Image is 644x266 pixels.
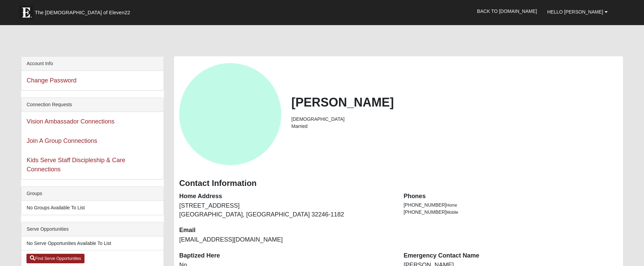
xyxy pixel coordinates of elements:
[542,3,613,20] a: Hello [PERSON_NAME]
[547,9,603,15] span: Hello [PERSON_NAME]
[21,222,164,236] div: Serve Opportunities
[21,98,164,112] div: Connection Requests
[21,236,164,250] li: No Serve Opportunities Available To List
[179,178,618,188] h3: Contact Information
[26,118,114,125] a: Vision Ambassador Connections
[21,187,164,201] div: Groups
[403,202,618,209] li: [PHONE_NUMBER]
[403,251,618,260] dt: Emergency Contact Name
[179,202,393,219] dd: [STREET_ADDRESS] [GEOGRAPHIC_DATA], [GEOGRAPHIC_DATA] 32246-1182
[26,137,97,144] a: Join A Group Connections
[179,235,393,244] dd: [EMAIL_ADDRESS][DOMAIN_NAME]
[446,210,458,215] span: Mobile
[179,251,393,260] dt: Baptized Here
[403,209,618,216] li: [PHONE_NUMBER]
[291,123,618,130] li: Married
[291,95,618,110] h2: [PERSON_NAME]
[179,226,393,235] dt: Email
[26,77,76,84] a: Change Password
[403,192,618,201] dt: Phones
[446,203,457,208] span: Home
[26,157,125,173] a: Kids Serve Staff Discipleship & Care Connections
[179,192,393,201] dt: Home Address
[26,254,84,263] a: Find Serve Opportunities
[179,63,281,165] a: View Fullsize Photo
[16,2,152,19] a: The [DEMOGRAPHIC_DATA] of Eleven22
[19,6,33,19] img: Eleven22 logo
[291,116,618,123] li: [DEMOGRAPHIC_DATA]
[472,3,542,20] a: Back to [DOMAIN_NAME]
[21,201,164,215] li: No Groups Available To List
[21,57,164,71] div: Account Info
[35,9,130,16] span: The [DEMOGRAPHIC_DATA] of Eleven22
